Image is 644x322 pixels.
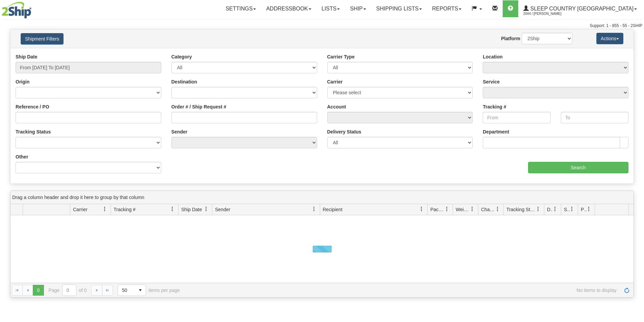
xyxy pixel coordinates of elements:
[501,35,520,42] label: Platform
[561,112,628,123] input: To
[523,10,574,17] span: 2044 / [PERSON_NAME]
[33,285,44,296] span: Page 0
[261,0,316,17] a: Addressbook
[327,128,361,135] label: Delivery Status
[122,287,131,294] span: 50
[2,23,642,29] div: Support: 1 - 855 - 55 - 2SHIP
[99,203,111,215] a: Carrier filter column settings
[483,53,502,60] label: Location
[220,0,261,17] a: Settings
[564,206,570,213] span: Shipment Issues
[427,0,467,17] a: Reports
[189,288,617,293] span: No items to display
[73,206,88,213] span: Carrier
[529,6,634,11] span: Sleep Country [GEOGRAPHIC_DATA]
[549,203,561,215] a: Delivery Status filter column settings
[181,206,202,213] span: Ship Date
[596,33,623,44] button: Actions
[49,284,87,296] span: Page of 0
[345,0,371,17] a: Ship
[583,203,595,215] a: Pickup Status filter column settings
[16,78,29,85] label: Origin
[441,203,453,215] a: Packages filter column settings
[506,206,536,213] span: Tracking Status
[327,103,346,110] label: Account
[327,53,355,60] label: Carrier Type
[416,203,427,215] a: Recipient filter column settings
[118,284,180,296] span: items per page
[200,203,212,215] a: Ship Date filter column settings
[621,285,632,296] a: Refresh
[167,203,178,215] a: Tracking # filter column settings
[518,0,642,17] a: Sleep Country [GEOGRAPHIC_DATA] 2044 / [PERSON_NAME]
[323,206,342,213] span: Recipient
[308,203,320,215] a: Sender filter column settings
[16,153,28,160] label: Other
[118,284,146,296] span: Page sizes drop down
[371,0,427,17] a: Shipping lists
[430,206,445,213] span: Packages
[135,285,146,296] span: select
[483,128,509,135] label: Department
[171,128,187,135] label: Sender
[16,53,38,60] label: Ship Date
[528,162,628,173] input: Search
[483,78,500,85] label: Service
[2,2,31,19] img: logo2044.jpg
[171,78,197,85] label: Destination
[327,78,343,85] label: Carrier
[467,203,478,215] a: Weight filter column settings
[566,203,578,215] a: Shipment Issues filter column settings
[492,203,503,215] a: Charge filter column settings
[547,206,553,213] span: Delivery Status
[114,206,136,213] span: Tracking #
[456,206,470,213] span: Weight
[481,206,495,213] span: Charge
[532,203,544,215] a: Tracking Status filter column settings
[171,53,192,60] label: Category
[483,112,550,123] input: From
[16,103,49,110] label: Reference / PO
[316,0,345,17] a: Lists
[483,103,506,110] label: Tracking #
[16,128,51,135] label: Tracking Status
[581,206,587,213] span: Pickup Status
[10,191,634,204] div: grid grouping header
[21,33,64,45] button: Shipment Filters
[171,103,226,110] label: Order # / Ship Request #
[215,206,230,213] span: Sender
